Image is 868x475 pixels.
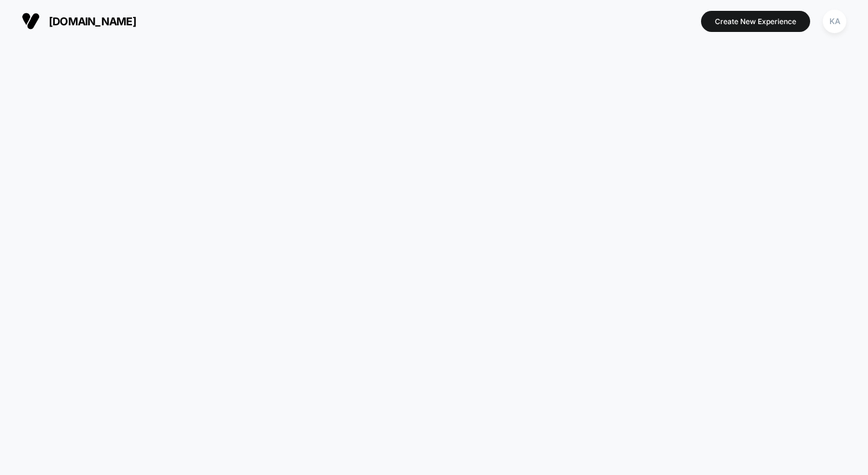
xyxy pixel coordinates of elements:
[819,9,850,34] button: KA
[701,11,810,32] button: Create New Experience
[49,15,136,28] span: [DOMAIN_NAME]
[18,11,140,31] button: [DOMAIN_NAME]
[823,10,846,33] div: KA
[22,12,40,30] img: Visually logo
